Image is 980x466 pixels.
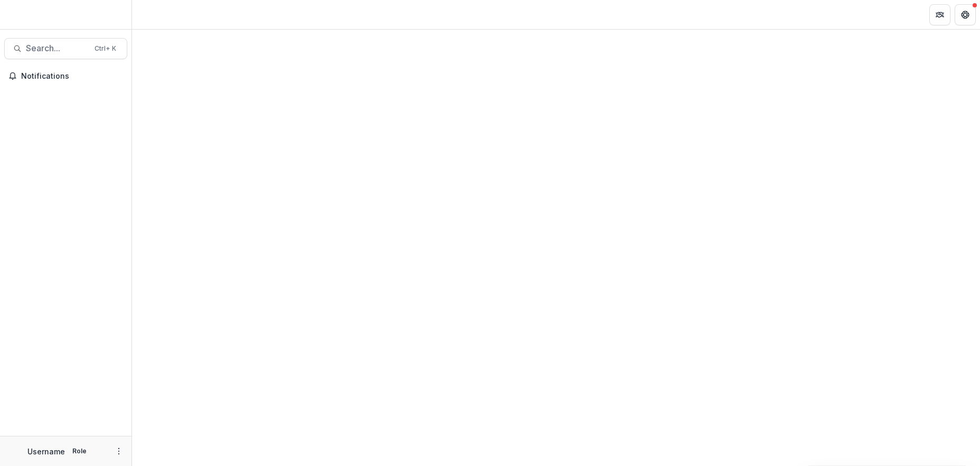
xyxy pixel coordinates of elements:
span: Search... [26,43,88,53]
span: Notifications [21,72,123,81]
button: More [112,445,125,458]
button: Get Help [955,4,976,25]
nav: breadcrumb [136,7,181,22]
button: Search... [4,38,127,59]
div: Ctrl + K [92,43,118,54]
p: Role [69,446,90,456]
button: Partners [929,4,950,25]
p: Username [27,446,65,457]
button: Notifications [4,68,127,85]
